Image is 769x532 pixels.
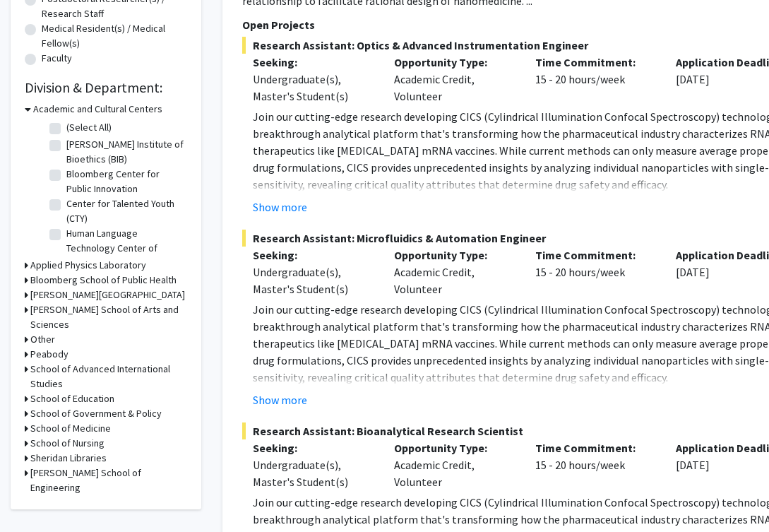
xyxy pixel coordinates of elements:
[30,466,187,495] h3: [PERSON_NAME] School of Engineering
[30,258,146,273] h3: Applied Physics Laboratory
[30,421,111,436] h3: School of Medicine
[253,54,373,71] p: Seeking:
[25,79,187,96] h2: Division & Department:
[30,302,187,332] h3: [PERSON_NAME] School of Arts and Sciences
[33,102,162,117] h3: Academic and Cultural Centers
[394,439,514,456] p: Opportunity Type:
[30,332,55,347] h3: Other
[42,51,72,66] label: Faculty
[383,54,525,105] div: Academic Credit, Volunteer
[66,167,184,196] label: Bloomberg Center for Public Innovation
[66,137,184,167] label: [PERSON_NAME] Institute of Bioethics (BIB)
[30,347,68,362] h3: Peabody
[66,196,184,226] label: Center for Talented Youth (CTY)
[66,120,112,135] label: (Select All)
[383,247,525,297] div: Academic Credit, Volunteer
[253,456,373,490] div: Undergraduate(s), Master's Student(s)
[394,54,514,71] p: Opportunity Type:
[525,247,666,297] div: 15 - 20 hours/week
[253,247,373,264] p: Seeking:
[253,391,307,408] button: Show more
[30,273,177,288] h3: Bloomberg School of Public Health
[253,199,307,215] button: Show more
[535,54,655,71] p: Time Commitment:
[394,247,514,264] p: Opportunity Type:
[253,71,373,105] div: Undergraduate(s), Master's Student(s)
[535,439,655,456] p: Time Commitment:
[383,439,525,490] div: Academic Credit, Volunteer
[253,264,373,297] div: Undergraduate(s), Master's Student(s)
[30,436,105,451] h3: School of Nursing
[30,451,107,466] h3: Sheridan Libraries
[535,247,655,264] p: Time Commitment:
[30,406,162,421] h3: School of Government & Policy
[30,288,185,302] h3: [PERSON_NAME][GEOGRAPHIC_DATA]
[253,439,373,456] p: Seeking:
[42,21,187,51] label: Medical Resident(s) / Medical Fellow(s)
[30,362,187,391] h3: School of Advanced International Studies
[11,468,60,521] iframe: Chat
[66,226,184,271] label: Human Language Technology Center of Excellence (HLTCOE)
[525,54,666,105] div: 15 - 20 hours/week
[30,391,114,406] h3: School of Education
[525,439,666,490] div: 15 - 20 hours/week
